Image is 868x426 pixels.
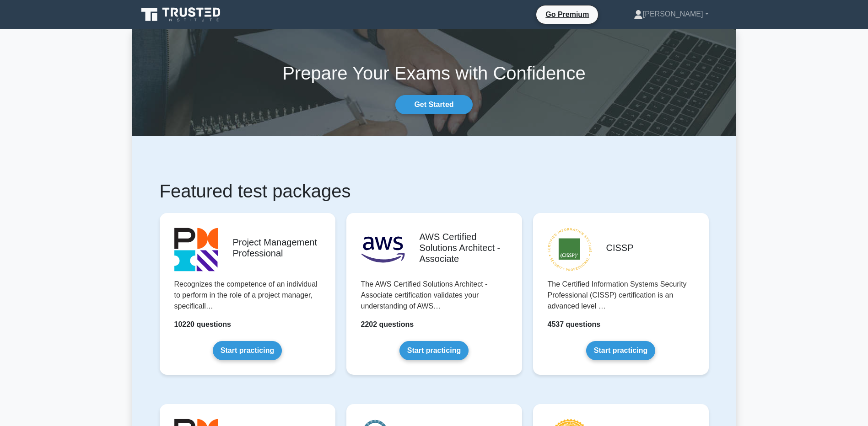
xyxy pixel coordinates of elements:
[395,95,472,114] a: Get Started
[160,180,709,202] h1: Featured test packages
[132,62,736,84] h1: Prepare Your Exams with Confidence
[213,341,282,360] a: Start practicing
[612,5,731,23] a: [PERSON_NAME]
[399,341,469,360] a: Start practicing
[540,9,594,20] a: Go Premium
[586,341,655,360] a: Start practicing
